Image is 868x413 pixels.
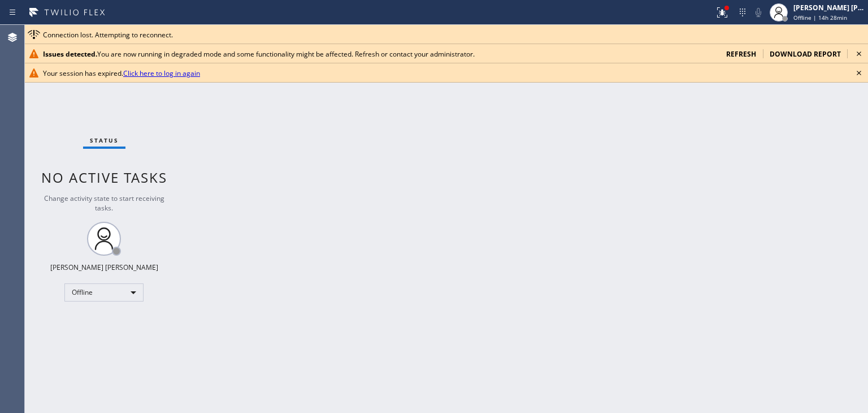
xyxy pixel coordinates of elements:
span: Status [90,136,119,144]
div: Offline [64,283,144,302]
div: [PERSON_NAME] [PERSON_NAME] [793,3,865,12]
span: refresh [726,49,756,59]
span: download report [770,49,841,59]
div: You are now running in degraded mode and some functionality might be affected. Refresh or contact... [43,49,717,59]
button: Mute [750,5,766,20]
a: Click here to log in again [123,68,200,78]
span: Offline | 14h 28min [793,14,847,21]
span: Your session has expired. [43,68,200,78]
b: Issues detected. [43,49,97,59]
div: [PERSON_NAME] [PERSON_NAME] [50,263,158,272]
span: Change activity state to start receiving tasks. [44,193,164,213]
span: No active tasks [41,168,167,187]
span: Connection lost. Attempting to reconnect. [43,30,173,40]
